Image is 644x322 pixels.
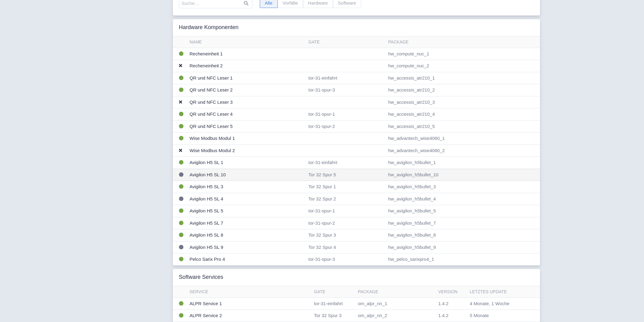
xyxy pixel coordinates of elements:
[187,193,306,205] td: Avigilon H5 SL 4
[306,229,386,241] td: Tor 32 Spur 3
[187,96,306,108] td: QR und NFC Leser 3
[311,298,355,310] td: tor-31-einfahrt
[386,120,540,133] td: hw_accessis_atr210_5
[306,241,386,253] td: Tor 32 Spur 4
[386,229,540,241] td: hw_avigilon_h5bullet_8
[187,205,306,217] td: Avigilon H5 SL 5
[311,310,355,322] td: Tor 32 Spur 3
[306,205,386,217] td: tor-31-spur-1
[179,24,239,31] h3: Hardware Komponenten
[306,84,386,96] td: tor-31-spur-3
[306,72,386,84] td: tor-31-einfahrt
[356,286,436,298] th: Package
[386,60,540,72] td: hw_compute_nuc_2
[386,72,540,84] td: hw_accessis_atr210_1
[306,108,386,121] td: tor-31-spur-1
[386,181,540,193] td: hw_avigilon_h5bullet_3
[187,217,306,229] td: Avigilon H5 SL 7
[386,48,540,60] td: hw_compute_nuc_1
[311,286,355,298] th: Gate
[306,36,386,48] th: Gate
[187,169,306,181] td: Avigilon H5 SL 10
[306,193,386,205] td: Tor 32 Spur 2
[187,298,312,310] td: ALPR Service 1
[187,181,306,193] td: Avigilon H5 SL 3
[187,157,306,169] td: Avigilon H5 SL 1
[187,144,306,157] td: Wise Modbus Modul 2
[187,286,312,298] th: Service
[306,169,386,181] td: Tor 32 Spur 5
[386,84,540,96] td: hw_accessis_atr210_2
[187,84,306,96] td: QR und NFC Leser 2
[306,120,386,133] td: tor-31-spur-2
[386,253,540,265] td: hw_pelco_sarixpro4_1
[187,229,306,241] td: Avigilon H5 SL 8
[386,205,540,217] td: hw_avigilon_h5bullet_5
[187,48,306,60] td: Recheneinheit 1
[386,96,540,108] td: hw_accessis_atr210_3
[187,108,306,121] td: QR und NFC Leser 4
[187,310,312,322] td: ALPR Service 2
[187,120,306,133] td: QR und NFC Leser 5
[436,286,467,298] th: Version
[187,72,306,84] td: QR und NFC Leser 1
[306,253,386,265] td: tor-31-spur-3
[187,60,306,72] td: Recheneinheit 2
[187,133,306,145] td: Wise Modbus Modul 1
[356,310,436,322] td: om_alpr_nn_2
[386,108,540,121] td: hw_accessis_atr210_4
[306,181,386,193] td: Tor 32 Spur 1
[306,157,386,169] td: tor-31-einfahrt
[467,298,529,310] td: 4 Monate, 1 Woche
[187,253,306,265] td: Pelco Sarix Pro 4
[467,310,529,322] td: 5 Monate
[386,133,540,145] td: hw_advantech_wise4060_1
[438,313,449,318] span: 1.4.2
[386,36,540,48] th: Package
[386,157,540,169] td: hw_avigilon_h5bullet_1
[187,36,306,48] th: Name
[386,169,540,181] td: hw_avigilon_h5bullet_10
[306,217,386,229] td: tor-31-spur-2
[356,298,436,310] td: om_alpr_nn_1
[386,193,540,205] td: hw_avigilon_h5bullet_4
[187,241,306,253] td: Avigilon H5 SL 9
[438,301,449,306] span: 1.4.2
[386,241,540,253] td: hw_avigilon_h5bullet_9
[386,217,540,229] td: hw_avigilon_h5bullet_7
[179,274,223,281] h3: Software Services
[386,144,540,157] td: hw_advantech_wise4060_2
[467,286,529,298] th: Letztes Update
